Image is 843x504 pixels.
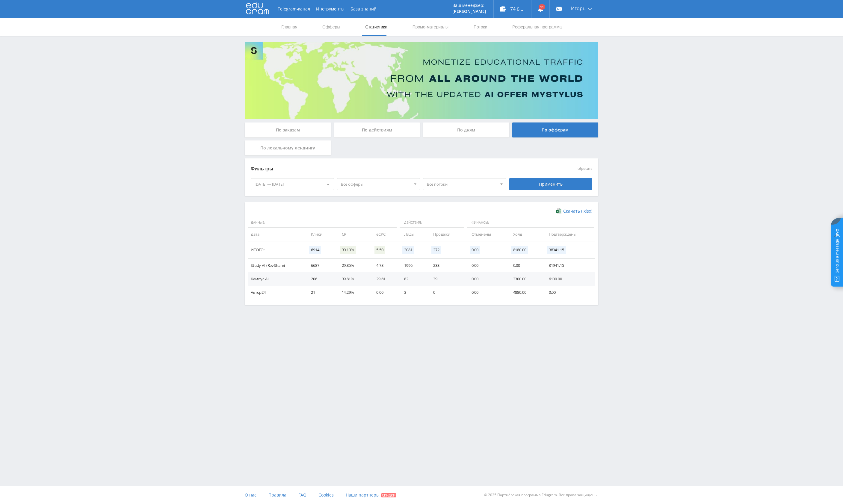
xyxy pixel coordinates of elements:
span: Действия: [400,218,464,228]
div: По действиям [334,122,420,137]
div: По дням [423,122,509,137]
span: Cookies [318,492,334,498]
span: 30.10% [340,246,356,254]
td: 82 [398,272,427,286]
td: 6687 [305,259,336,272]
p: Ваш менеджер: [452,3,486,8]
td: Study AI (RevShare) [248,259,305,272]
span: Скидки [381,493,396,497]
td: Продажи [427,228,465,241]
td: 6100.00 [543,272,595,286]
td: 0.00 [466,259,507,272]
td: 29.85% [336,259,370,272]
td: 3300.00 [507,272,543,286]
span: 2081 [402,246,414,254]
td: 39 [427,272,465,286]
span: Финансы: [467,218,594,228]
a: Реферальная программа [512,18,562,36]
span: 38041.15 [547,246,566,254]
td: Отменены [466,228,507,241]
span: 272 [431,246,441,254]
td: 3 [398,286,427,299]
a: Наши партнеры Скидки [346,486,396,504]
td: 0.00 [507,259,543,272]
td: eCPC [370,228,398,241]
td: 233 [427,259,465,272]
a: Скачать (.xlsx) [556,208,592,214]
td: 4.78 [370,259,398,272]
td: 0.00 [370,286,398,299]
span: 0.00 [470,246,480,254]
p: [PERSON_NAME] [452,9,486,14]
td: 39.81% [336,272,370,286]
span: Игорь [571,6,585,11]
button: сбросить [578,167,592,171]
td: 0 [427,286,465,299]
span: Данные: [248,218,397,228]
td: Дата [248,228,305,241]
a: О нас [245,486,256,504]
td: 206 [305,272,336,286]
div: По офферам [512,122,599,137]
td: Кампус AI [248,272,305,286]
td: 0.00 [466,286,507,299]
a: Cookies [318,486,334,504]
td: Подтверждены [543,228,595,241]
td: 14.29% [336,286,370,299]
div: Применить [509,178,593,190]
a: Статистика [365,18,388,36]
span: О нас [245,492,256,498]
div: По заказам [245,122,331,137]
span: Все потоки [427,178,497,190]
a: FAQ [298,486,306,504]
div: [DATE] — [DATE] [251,178,334,190]
a: Промо-материалы [412,18,449,36]
a: Правила [268,486,286,504]
div: По локальному лендингу [245,140,331,155]
td: CR [336,228,370,241]
td: 29.61 [370,272,398,286]
div: Фильтры [251,164,506,173]
span: Скачать (.xlsx) [563,209,592,214]
td: 0.00 [466,272,507,286]
span: Все офферы [341,178,411,190]
td: 4880.00 [507,286,543,299]
td: Холд [507,228,543,241]
img: Banner [245,42,598,119]
td: Итого: [248,241,305,259]
span: FAQ [298,492,306,498]
td: Автор24 [248,286,305,299]
td: 21 [305,286,336,299]
img: xlsx [556,208,561,214]
a: Потоки [473,18,488,36]
span: 5.50 [374,246,385,254]
td: 31941.15 [543,259,595,272]
td: 1996 [398,259,427,272]
span: 8180.00 [511,246,528,254]
span: Наши партнеры [346,492,380,498]
a: Офферы [322,18,341,36]
td: Лиды [398,228,427,241]
td: Клики [305,228,336,241]
div: © 2025 Партнёрская программа Edugram. Все права защищены. [424,486,598,504]
td: 0.00 [543,286,595,299]
a: Главная [281,18,298,36]
span: 6914 [309,246,321,254]
span: Правила [268,492,286,498]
